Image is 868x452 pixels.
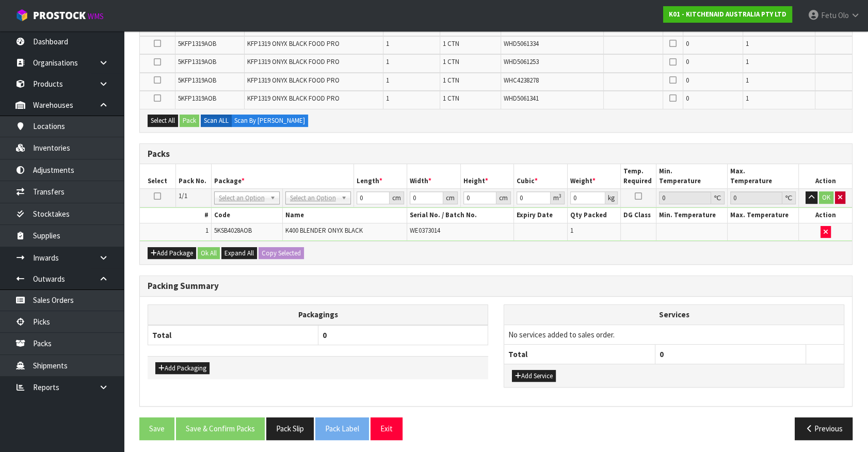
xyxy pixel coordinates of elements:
button: Save [139,417,174,440]
span: 1 [386,76,389,85]
span: Select an Option [219,192,266,204]
span: 1 [570,226,573,235]
span: 1 CTN [443,57,459,66]
th: Name [282,208,407,223]
span: 0 [323,330,327,340]
small: WMS [88,11,104,21]
span: 1 [746,57,749,66]
div: kg [605,191,618,204]
label: Scan By [PERSON_NAME] [231,115,308,127]
th: Max. Temperature [728,164,799,188]
span: 0 [686,76,689,85]
th: Total [504,344,655,364]
th: Action [799,208,853,223]
span: 1 CTN [443,76,459,85]
span: Olo [838,10,849,20]
span: 5KSB4028AOB [214,226,252,235]
th: Serial No. / Batch No. [407,208,514,223]
button: OK [819,191,833,204]
span: Expand All [224,249,254,257]
th: Cubic [514,164,568,188]
span: WE0373014 [410,226,440,235]
span: ProStock [33,9,86,22]
th: Package [211,164,353,188]
th: Pack No. [175,164,211,188]
span: KFP1319 ONYX BLACK FOOD PRO [247,94,340,103]
span: WHD5061334 [504,39,539,48]
span: 0 [660,349,664,359]
span: 5KFP1319AOB [178,76,216,85]
th: Select [140,164,175,188]
sup: 3 [559,192,561,199]
h3: Packing Summary [148,281,844,291]
button: Ok All [198,247,220,260]
button: Add Packaging [155,362,210,375]
span: WHD5061341 [504,94,539,103]
span: 5KFP1319AOB [178,39,216,48]
th: Temp. Required [621,164,656,188]
th: Packagings [148,305,488,325]
span: 1 [386,94,389,103]
button: Pack Label [315,417,369,440]
span: 1 [205,226,208,235]
span: Select an Option [290,192,337,204]
span: KFP1319 ONYX BLACK FOOD PRO [247,57,340,66]
span: Fetu [821,10,837,20]
th: Services [504,305,844,325]
img: cube-alt.png [15,9,28,22]
span: KFP1319 ONYX BLACK FOOD PRO [247,76,340,85]
span: 5KFP1319AOB [178,94,216,103]
span: WHC4238278 [504,76,539,85]
button: Pack [180,115,199,127]
label: Scan ALL [201,115,232,127]
span: 0 [686,94,689,103]
th: Min. Temperature [656,164,728,188]
button: Copy Selected [259,247,304,260]
div: cm [496,191,511,204]
button: Save & Confirm Packs [176,417,265,440]
button: Expand All [221,247,257,260]
div: m [551,191,565,204]
th: Qty Packed [567,208,621,223]
div: cm [390,191,404,204]
th: Length [353,164,407,188]
span: WHD5061253 [504,57,539,66]
span: K400 BLENDER ONYX BLACK [285,226,363,235]
th: DG Class [621,208,656,223]
span: 1/1 [179,191,187,200]
th: Code [211,208,282,223]
button: Select All [148,115,178,127]
h3: Packs [148,149,844,159]
span: 0 [686,39,689,48]
span: 0 [686,57,689,66]
span: 1 [746,94,749,103]
button: Add Service [512,370,556,382]
th: Min. Temperature [656,208,728,223]
button: Pack Slip [266,417,314,440]
div: ℃ [782,191,796,204]
a: K01 - KITCHENAID AUSTRALIA PTY LTD [663,6,792,23]
td: No services added to sales order. [504,325,844,344]
strong: K01 - KITCHENAID AUSTRALIA PTY LTD [669,10,786,19]
span: 1 [386,57,389,66]
th: # [140,208,211,223]
button: Exit [371,417,403,440]
button: Previous [795,417,853,440]
th: Total [148,325,318,345]
th: Width [407,164,461,188]
th: Action [799,164,853,188]
th: Height [460,164,514,188]
div: ℃ [711,191,725,204]
span: KFP1319 ONYX BLACK FOOD PRO [247,39,340,48]
span: 1 CTN [443,39,459,48]
button: Add Package [148,247,196,260]
span: 1 [746,39,749,48]
div: cm [443,191,458,204]
span: 1 [746,76,749,85]
th: Max. Temperature [728,208,799,223]
span: 1 [386,39,389,48]
th: Weight [567,164,621,188]
th: Expiry Date [514,208,568,223]
span: 5KFP1319AOB [178,57,216,66]
span: 1 CTN [443,94,459,103]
